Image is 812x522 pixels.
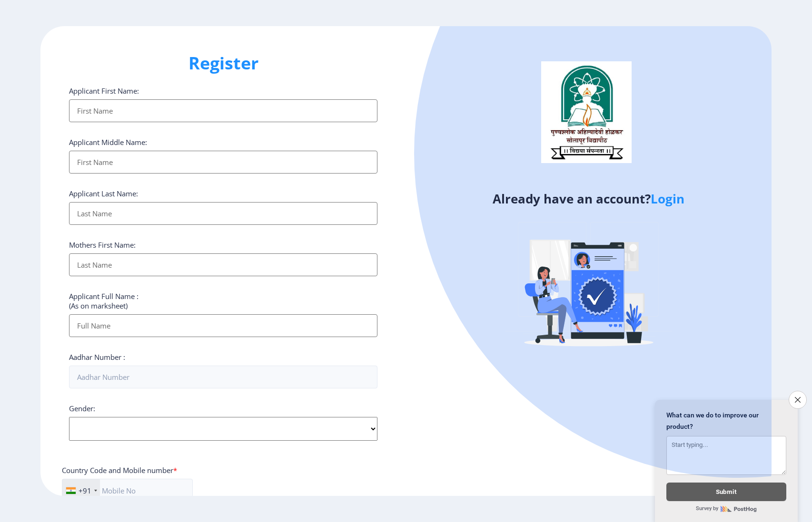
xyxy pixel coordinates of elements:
[69,366,377,388] input: Aadhar Number
[505,204,672,370] img: Verified-rafiki.svg
[69,151,377,174] input: First Name
[651,190,684,207] a: Login
[62,465,177,475] label: Country Code and Mobile number
[69,202,377,225] input: Last Name
[541,61,632,163] img: logo
[69,291,139,310] label: Applicant Full Name : (As on marksheet)
[69,404,95,413] label: Gender:
[69,189,138,198] label: Applicant Last Name:
[69,86,139,96] label: Applicant First Name:
[69,99,377,122] input: First Name
[69,352,125,362] label: Aadhar Number :
[69,314,377,337] input: Full Name
[69,137,147,147] label: Applicant Middle Name:
[413,191,764,206] h4: Already have an account?
[79,486,91,495] div: +91
[69,253,377,276] input: Last Name
[62,479,100,502] div: India (भारत): +91
[69,240,136,250] label: Mothers First Name:
[62,479,193,503] input: Mobile No
[69,52,377,75] h1: Register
